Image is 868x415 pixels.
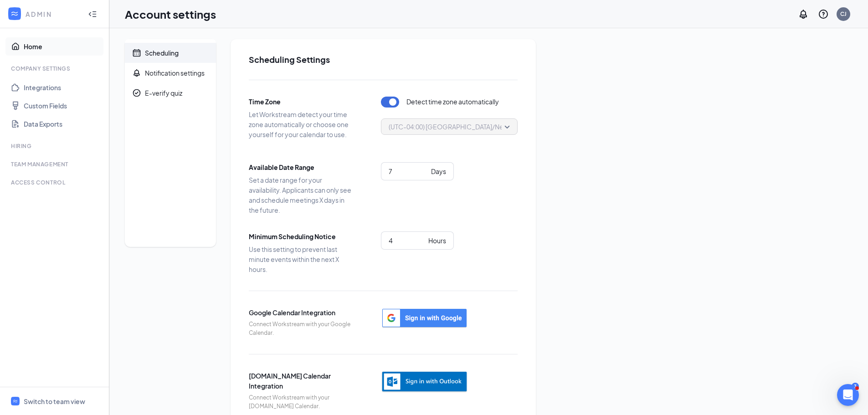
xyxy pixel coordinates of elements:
[249,307,354,318] span: Google Calendar Integration
[145,88,182,97] div: E-verify quiz
[249,371,354,391] span: [DOMAIN_NAME] Calendar Integration
[249,244,354,274] span: Use this setting to prevent last minute events within the next X hours.
[132,68,141,77] svg: Bell
[249,394,354,411] span: Connect Workstream with your [DOMAIN_NAME] Calendar.
[24,97,102,115] a: Custom Fields
[798,9,809,20] svg: Notifications
[840,10,847,18] div: CJ
[125,43,216,63] a: CalendarScheduling
[12,398,18,404] svg: WorkstreamLogo
[249,162,354,172] span: Available Date Range
[11,142,100,150] div: Hiring
[132,48,141,57] svg: Calendar
[249,231,354,241] span: Minimum Scheduling Notice
[249,97,354,107] span: Time Zone
[125,83,216,103] a: CheckmarkCircleE-verify quiz
[406,97,499,108] span: Detect time zone automatically
[837,384,859,406] iframe: Intercom live chat
[26,10,80,19] div: ADMIN
[428,236,446,246] div: Hours
[125,6,216,22] h1: Account settings
[145,68,205,77] div: Notification settings
[249,175,354,215] span: Set a date range for your availability. Applicants can only see and schedule meetings X days in t...
[249,109,354,139] span: Let Workstream detect your time zone automatically or choose one yourself for your calendar to use.
[11,160,100,168] div: Team Management
[132,88,141,97] svg: CheckmarkCircle
[249,320,354,338] span: Connect Workstream with your Google Calendar.
[145,48,179,57] div: Scheduling
[852,383,859,390] div: 3
[431,166,446,176] div: Days
[24,397,85,406] div: Switch to team view
[24,115,102,133] a: Data Exports
[125,63,216,83] a: BellNotification settings
[11,179,100,186] div: Access control
[818,9,829,20] svg: QuestionInfo
[249,54,518,65] h2: Scheduling Settings
[11,65,100,72] div: Company Settings
[88,10,97,19] svg: Collapse
[10,9,19,18] svg: WorkstreamLogo
[24,37,102,56] a: Home
[389,120,570,133] span: (UTC-04:00) [GEOGRAPHIC_DATA]/New_York - Eastern Time
[24,78,102,97] a: Integrations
